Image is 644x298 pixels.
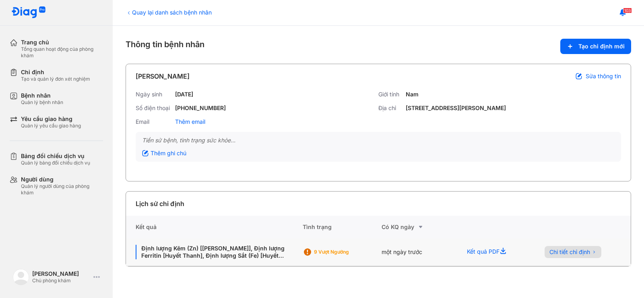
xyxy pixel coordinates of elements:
div: Thêm ghi chú [142,150,186,157]
div: Bảng đối chiếu dịch vụ [21,152,90,160]
div: 9 Vượt ngưỡng [314,249,378,255]
button: Tạo chỉ định mới [560,39,631,54]
div: Email [136,118,172,125]
div: Có KQ ngày [382,222,457,232]
div: [PERSON_NAME] [32,270,90,277]
div: Số điện thoại [136,104,172,112]
div: Tiền sử bệnh, tình trạng sức khỏe... [142,137,615,144]
div: [DATE] [175,91,193,98]
span: Tạo chỉ định mới [578,43,625,50]
div: Thêm email [175,118,205,125]
div: Tổng quan hoạt động của phòng khám [21,46,103,59]
div: Địa chỉ [378,104,402,112]
img: logo [11,6,46,19]
div: [STREET_ADDRESS][PERSON_NAME] [406,104,506,112]
div: Trang chủ [21,39,103,46]
span: Sửa thông tin [586,73,621,80]
div: Nam [406,91,419,98]
img: logo [13,269,29,285]
div: Bệnh nhân [21,92,63,99]
div: Quay lại danh sách bệnh nhân [126,8,212,17]
div: Chủ phòng khám [32,277,90,284]
div: Ngày sinh [136,91,172,98]
div: Tình trạng [303,216,382,238]
div: Kết quả PDF [457,238,535,266]
span: 103 [623,8,632,13]
div: Định lượng Kẽm (Zn) [[PERSON_NAME]], Định lượng Ferritin [Huyết Thanh], Định lượng Sắt (Fe) [Huyế... [136,245,293,259]
div: [PHONE_NUMBER] [175,104,226,112]
button: Chi tiết chỉ định [545,246,601,258]
div: Quản lý bệnh nhân [21,99,63,106]
div: Kết quả [126,216,303,238]
div: Tạo và quản lý đơn xét nghiệm [21,76,90,82]
div: Quản lý người dùng của phòng khám [21,183,103,196]
div: Chỉ định [21,69,90,76]
span: Chi tiết chỉ định [549,248,590,256]
div: Thông tin bệnh nhân [126,39,631,54]
div: Người dùng [21,176,103,183]
div: Quản lý bảng đối chiếu dịch vụ [21,160,90,166]
div: Giới tính [378,91,402,98]
div: [PERSON_NAME] [136,71,190,81]
div: Yêu cầu giao hàng [21,115,81,123]
div: một ngày trước [382,238,457,266]
div: Quản lý yêu cầu giao hàng [21,123,81,129]
div: Lịch sử chỉ định [136,199,184,208]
